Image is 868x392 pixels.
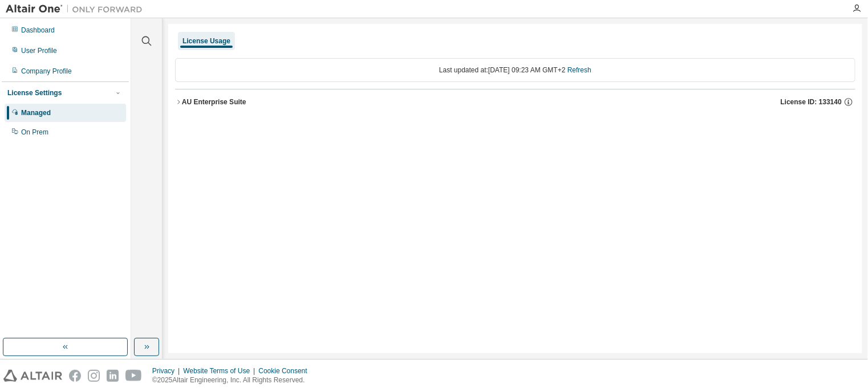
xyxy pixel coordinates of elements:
img: Altair One [6,3,148,15]
div: Company Profile [21,67,72,76]
div: Managed [21,108,51,117]
div: License Settings [7,88,62,97]
div: Cookie Consent [258,366,314,375]
img: linkedin.svg [107,370,119,382]
img: instagram.svg [88,370,100,382]
span: License ID: 133140 [781,97,842,107]
div: Privacy [152,366,183,375]
img: facebook.svg [69,370,81,382]
div: User Profile [21,46,57,55]
div: License Usage [182,36,230,46]
div: Website Terms of Use [183,366,258,375]
img: youtube.svg [125,370,142,382]
a: Refresh [567,66,591,74]
button: AU Enterprise SuiteLicense ID: 133140 [175,89,855,115]
div: Last updated at: [DATE] 09:23 AM GMT+2 [175,58,855,82]
div: AU Enterprise Suite [182,97,246,107]
div: On Prem [21,128,48,137]
div: Dashboard [21,26,55,35]
p: © 2025 Altair Engineering, Inc. All Rights Reserved. [152,375,314,385]
img: altair_logo.svg [3,370,62,382]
